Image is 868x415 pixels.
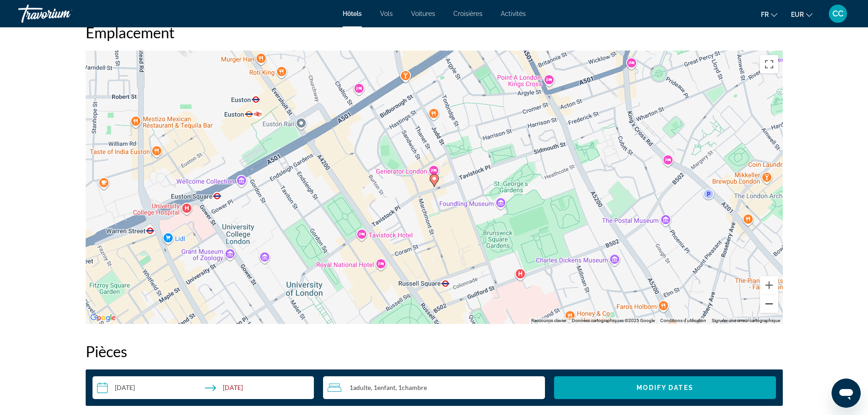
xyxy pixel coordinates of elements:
[349,384,371,391] span: 1
[791,8,812,21] button: Change currency
[380,10,393,17] a: Vols
[826,4,850,23] button: User Menu
[371,384,395,391] span: , 1
[832,379,861,408] iframe: Bouton de lancement de la fenêtre de messagerie
[86,23,783,41] h2: Emplacement
[554,376,776,399] button: Modify Dates
[411,10,435,17] a: Voitures
[760,55,778,73] button: Passer en plein écran
[760,295,778,313] button: Zoom arrière
[323,376,545,399] button: Travelers: 1 adult, 1 child
[88,312,118,324] a: Ouvrir cette zone dans Google Maps (dans une nouvelle fenêtre)
[712,318,780,323] a: Signaler une erreur cartographique
[377,384,395,391] span: Enfant
[761,11,769,18] span: fr
[453,10,483,17] a: Croisières
[637,384,693,391] span: Modify Dates
[353,384,371,391] span: Adulte
[501,10,526,17] a: Activités
[760,276,778,294] button: Zoom avant
[791,11,804,18] span: EUR
[92,376,776,399] div: Search widget
[92,376,314,399] button: Select check in and out date
[86,342,783,360] h2: Pièces
[395,384,427,391] span: , 1
[832,9,843,18] span: CC
[88,312,118,324] img: Google
[572,318,655,323] span: Données cartographiques ©2025 Google
[18,2,109,26] a: Travorium
[343,10,362,17] a: Hôtels
[761,8,777,21] button: Change language
[402,384,427,391] span: Chambre
[660,318,706,323] a: Conditions d'utilisation (s'ouvre dans un nouvel onglet)
[531,318,566,324] button: Raccourcis clavier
